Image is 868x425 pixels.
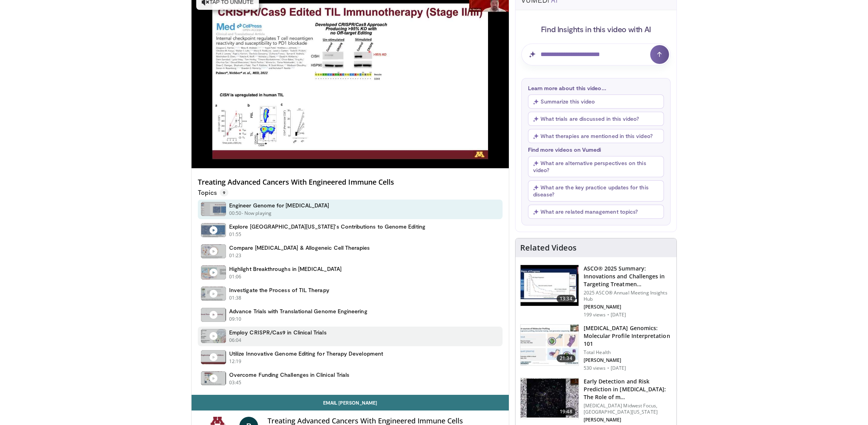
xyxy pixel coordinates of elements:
h4: Explore [GEOGRAPHIC_DATA][US_STATE]'s Contributions to Genome Editing [229,223,425,230]
h4: Related Videos [520,243,577,252]
p: 03:45 [229,379,242,386]
a: 13:34 ASCO® 2025 Summary: Innovations and Challenges in Targeting Treatmen… 2025 ASCO® Annual Mee... [520,265,672,318]
button: What trials are discussed in this video? [528,112,664,126]
h4: Treating Advanced Cancers With Engineered Immune Cells [198,178,503,187]
p: [PERSON_NAME] [584,357,672,363]
p: 01:23 [229,252,242,259]
img: 3e89ebda-c96f-40f9-a47a-1328fb1863c2.150x105_q85_crop-smart_upscale.jpg [521,265,579,306]
input: Question for AI [521,44,671,65]
span: 9 [220,189,228,196]
button: What are alternative perspectives on this video? [528,156,664,177]
h4: Investigate the Process of TIL Therapy [229,287,329,294]
h3: Early Detection and Risk Prediction in [MEDICAL_DATA]: The Role of m… [584,378,672,401]
h4: Overcome Funding Challenges in Clinical Trials [229,371,349,378]
button: What are related management topics? [528,205,664,219]
span: 21:34 [557,354,575,362]
p: [DATE] [611,312,626,318]
p: [PERSON_NAME] [584,304,672,310]
p: 2025 ASCO® Annual Meeting Insights Hub [584,290,672,302]
p: Total Health [584,349,672,356]
img: 8ce2b8e4-9323-4dd1-9de9-43f72571402c.150x105_q85_crop-smart_upscale.jpg [521,378,579,419]
h4: Find Insights in this video with AI [521,24,671,34]
p: 01:55 [229,231,242,238]
p: - Now playing [242,210,272,217]
h4: Highlight Breakthroughs in [MEDICAL_DATA] [229,265,342,272]
p: 01:06 [229,273,242,280]
p: 199 views [584,312,606,318]
a: 21:34 [MEDICAL_DATA] Genomics: Molecular Profile Interpretation 101 Total Health [PERSON_NAME] 53... [520,324,672,371]
div: · [607,365,609,371]
p: 06:04 [229,337,242,344]
span: 19:48 [557,408,575,416]
h4: Utilize Innovative Genome Editing for Therapy Development [229,350,383,357]
p: [DATE] [611,365,626,371]
h4: Employ CRISPR/Cas9 in Clinical Trials [229,329,327,336]
h3: [MEDICAL_DATA] Genomics: Molecular Profile Interpretation 101 [584,324,672,348]
p: 01:38 [229,294,242,301]
button: What therapies are mentioned in this video? [528,129,664,143]
h4: Engineer Genome for [MEDICAL_DATA] [229,202,329,209]
a: Email [PERSON_NAME] [192,395,509,410]
h3: ASCO® 2025 Summary: Innovations and Challenges in Targeting Treatmen… [584,265,672,288]
h4: Compare [MEDICAL_DATA] & Allogeneic Cell Therapies [229,244,370,251]
img: 37bb18b1-94e2-4ab7-a820-61f6b383e277.150x105_q85_crop-smart_upscale.jpg [521,325,579,365]
div: · [607,312,609,318]
p: 00:50 [229,210,242,217]
p: Find more videos on Vumedi [528,146,664,153]
p: 12:19 [229,358,242,365]
p: 530 views [584,365,606,371]
button: What are the key practice updates for this disease? [528,180,664,202]
h4: Advance Trials with Translational Genome Engineering [229,308,367,315]
p: Learn more about this video... [528,85,664,91]
span: 13:34 [557,295,575,303]
button: Summarize this video [528,94,664,109]
p: [PERSON_NAME] [584,417,672,423]
p: 09:10 [229,316,242,323]
p: [MEDICAL_DATA] Midwest Focus, [GEOGRAPHIC_DATA][US_STATE] [584,403,672,415]
p: Topics [198,189,228,196]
